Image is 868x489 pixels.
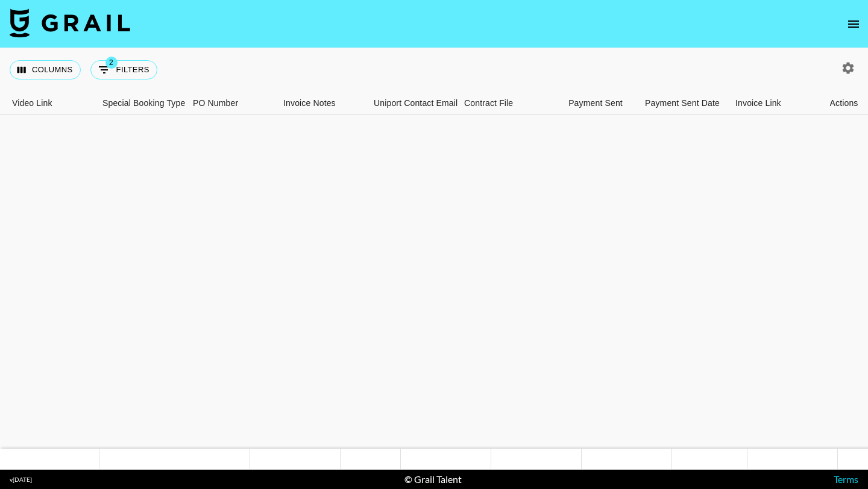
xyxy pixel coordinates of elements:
div: Invoice Notes [277,92,368,115]
div: Actions [830,92,858,115]
div: Payment Sent Date [645,92,720,115]
button: Select columns [10,60,81,79]
div: Special Booking Type [102,92,185,115]
div: Video Link [12,92,52,115]
div: PO Number [193,92,238,115]
div: Invoice Link [735,92,781,115]
div: Payment Sent Date [639,92,729,115]
div: © Grail Talent [404,473,462,485]
div: Contract File [464,92,513,115]
button: Show filters [90,60,157,79]
div: Video Link [6,92,96,115]
img: Grail Talent [10,8,130,37]
div: Uniport Contact Email [374,92,458,115]
div: Actions [820,92,868,115]
a: Terms [834,473,858,485]
div: Special Booking Type [96,92,187,115]
div: Contract File [458,92,549,115]
div: Payment Sent [568,92,623,115]
div: v [DATE] [10,476,32,484]
div: Uniport Contact Email [368,92,458,115]
button: open drawer [841,12,866,36]
div: Payment Sent [549,92,639,115]
div: Invoice Notes [283,92,336,115]
div: Invoice Link [729,92,820,115]
span: 2 [105,57,118,69]
div: PO Number [187,92,277,115]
